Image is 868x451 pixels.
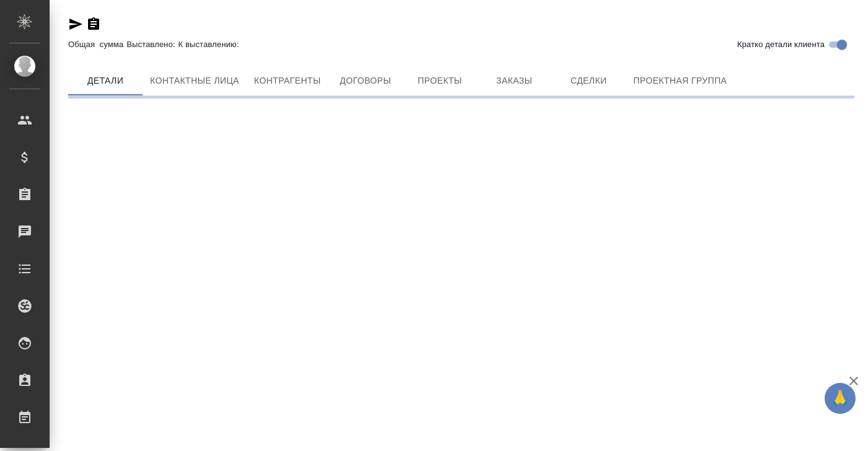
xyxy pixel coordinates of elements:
[335,73,395,89] span: Договоры
[86,17,101,32] button: Скопировать ссылку
[254,73,321,89] span: Контрагенты
[150,73,239,89] span: Контактные лица
[825,383,856,414] button: 🙏
[410,73,469,89] span: Проекты
[68,17,83,32] button: Скопировать ссылку для ЯМессенджера
[179,40,242,49] p: К выставлению:
[68,40,126,49] p: Общая сумма
[559,73,618,89] span: Сделки
[126,40,178,49] p: Выставлено:
[484,73,544,89] span: Заказы
[633,73,727,89] span: Проектная группа
[830,385,851,411] span: 🙏
[737,38,825,51] span: Кратко детали клиента
[76,73,135,89] span: Детали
